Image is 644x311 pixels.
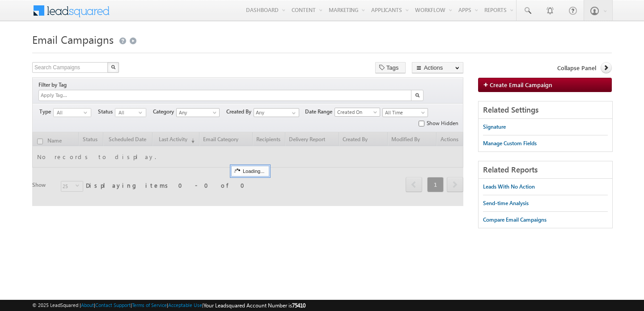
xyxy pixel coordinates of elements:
[335,108,377,116] span: Created On
[483,179,535,195] a: Leads With No Action
[98,108,115,116] span: Status
[383,109,425,117] span: All Time
[54,109,84,117] span: All
[95,302,131,308] a: Contact Support
[177,109,217,117] span: Any
[39,108,53,116] span: Type
[483,123,506,131] div: Signature
[32,32,114,46] span: Email Campaigns
[115,109,139,117] span: All
[335,108,380,117] a: Created On
[483,199,529,207] div: Send-time Analysis
[483,212,547,228] a: Compare Email Campaigns
[226,108,254,116] span: Created By
[292,302,305,309] span: 75410
[557,64,596,72] span: Collapse Panel
[111,65,115,69] img: Search
[32,301,305,310] span: © 2025 LeadSquared | | | | |
[132,302,167,308] a: Terms of Service
[84,110,91,114] span: select
[176,108,220,117] a: Any
[254,108,299,117] input: Type to Search
[483,195,529,211] a: Send-time Analysis
[490,81,552,88] span: Create Email Campaign
[81,302,94,308] a: About
[38,80,70,90] div: Filter by Tag
[483,216,547,224] div: Compare Email Campaigns
[382,108,428,117] a: All Time
[203,302,305,309] span: Your Leadsquared Account Number is
[415,93,419,97] img: Search
[483,119,506,135] a: Signature
[478,78,612,92] a: Create Email Campaign
[483,183,535,191] div: Leads With No Action
[412,62,463,73] button: Actions
[139,110,146,114] span: select
[168,302,202,308] a: Acceptable Use
[40,92,93,99] input: Apply Tag...
[479,101,612,119] div: Related Settings
[375,62,406,73] button: Tags
[287,109,298,118] a: Show All Items
[483,139,537,147] div: Manage Custom Fields
[483,82,490,87] img: add_icon.png
[305,108,335,116] span: Date Range
[231,166,269,177] div: Loading...
[153,108,176,116] span: Category
[427,119,458,127] label: Show Hidden
[479,161,612,179] div: Related Reports
[483,135,537,151] a: Manage Custom Fields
